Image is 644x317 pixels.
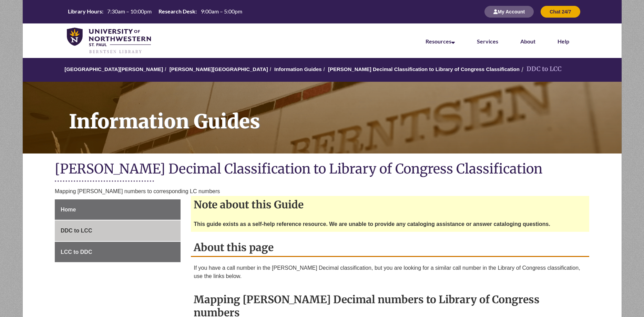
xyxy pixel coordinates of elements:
a: [GEOGRAPHIC_DATA][PERSON_NAME] [64,66,163,72]
table: Hours Today [65,8,245,15]
a: Chat 24/7 [541,9,580,14]
a: [PERSON_NAME] Decimal Classification to Library of Congress Classification [328,66,520,72]
span: Home [61,207,76,212]
li: DDC to LCC [520,64,562,74]
a: Help [558,38,569,44]
img: UNWSP Library Logo [67,28,151,55]
h2: Note about this Guide [191,196,589,213]
a: Home [55,199,181,220]
h1: [PERSON_NAME] Decimal Classification to Library of Congress Classification [55,160,589,179]
button: Chat 24/7 [541,6,580,18]
strong: This guide exists as a self-help reference resource. We are unable to provide any cataloging assi... [194,221,550,227]
span: DDC to LCC [61,228,92,234]
a: Resources [426,38,455,44]
h1: Information Guides [61,82,622,145]
a: Information Guides [274,66,322,72]
th: Library Hours: [65,8,104,15]
span: Mapping [PERSON_NAME] numbers to corresponding LC numbers [55,188,220,194]
a: Information Guides [23,82,622,153]
span: LCC to DDC [61,249,92,255]
span: 9:00am – 5:00pm [201,8,242,14]
a: [PERSON_NAME][GEOGRAPHIC_DATA] [170,66,268,72]
a: DDC to LCC [55,220,181,241]
button: My Account [484,6,534,18]
a: About [520,38,535,44]
p: If you have a call number in the [PERSON_NAME] Decimal classification, but you are looking for a ... [194,264,586,280]
th: Research Desk: [156,8,198,15]
a: My Account [484,9,534,14]
a: Services [477,38,498,44]
span: 7:30am – 10:00pm [107,8,152,14]
a: Hours Today [65,8,245,16]
div: Guide Page Menu [55,199,181,262]
a: LCC to DDC [55,242,181,262]
h2: About this page [191,239,589,257]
